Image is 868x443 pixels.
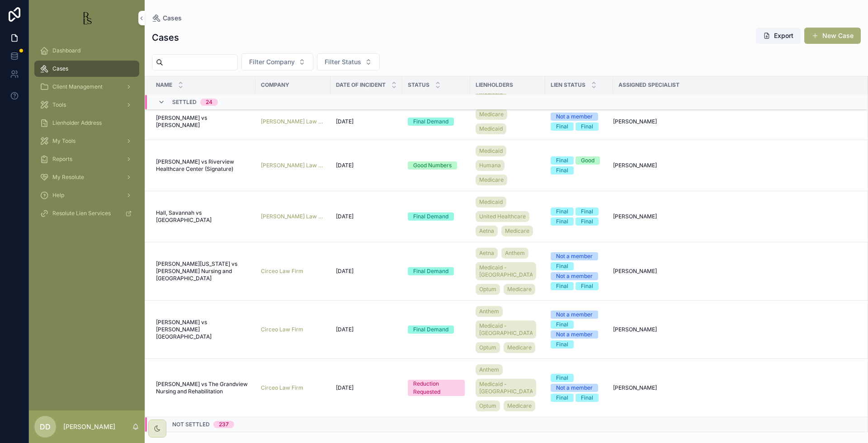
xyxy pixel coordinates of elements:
[413,380,459,396] div: Reduction Requested
[413,212,448,221] div: Final Demand
[556,166,568,174] div: Final
[504,284,535,295] a: Medicare
[336,268,397,275] a: [DATE]
[479,176,504,184] span: Medicare
[505,227,529,235] span: Medicare
[476,107,540,136] a: MedicareMedicaid
[556,272,593,280] div: Not a member
[52,156,72,163] span: Reports
[556,113,593,121] div: Not a member
[476,146,506,156] a: Medicaid
[476,211,529,222] a: United Healthcare
[52,101,66,108] span: Tools
[556,330,593,339] div: Not a member
[613,118,657,125] span: [PERSON_NAME]
[413,325,448,334] div: Final Demand
[52,65,68,72] span: Cases
[501,248,528,259] a: Anthem
[613,384,657,391] span: [PERSON_NAME]
[206,99,212,106] div: 24
[556,394,568,402] div: Final
[476,144,540,187] a: MedicaidHumanaMedicare
[479,250,494,257] span: Aetna
[613,268,657,275] span: [PERSON_NAME]
[479,147,503,155] span: Medicaid
[261,81,289,89] span: Company
[581,282,593,290] div: Final
[336,326,397,333] a: [DATE]
[261,162,325,169] a: [PERSON_NAME] Law PLLC
[476,364,503,375] a: Anthem
[63,422,115,431] p: [PERSON_NAME]
[476,342,500,353] a: Optum
[261,326,325,333] a: Circeo Law Firm
[551,374,608,402] a: FinalNot a memberFinalFinal
[52,174,84,181] span: My Resolute
[581,156,594,165] div: Good
[413,118,448,126] div: Final Demand
[261,384,303,391] span: Circeo Law Firm
[156,319,250,340] a: [PERSON_NAME] vs [PERSON_NAME][GEOGRAPHIC_DATA]
[581,217,593,226] div: Final
[34,187,139,203] a: Help
[556,217,568,226] div: Final
[479,402,496,410] span: Optum
[408,81,429,89] span: Status
[261,118,325,125] span: [PERSON_NAME] Law PLLC
[618,81,679,89] span: Assigned Specialist
[551,252,608,290] a: Not a memberFinalNot a memberFinalFinal
[556,207,568,216] div: Final
[476,195,540,238] a: MedicaidUnited HealthcareAetnaMedicare
[476,379,536,397] a: Medicaid - [GEOGRAPHIC_DATA]
[261,326,303,333] a: Circeo Law Firm
[408,161,465,170] a: Good Numbers
[756,28,801,44] button: Export
[476,262,536,280] a: Medicaid - [GEOGRAPHIC_DATA]
[556,340,568,349] div: Final
[476,320,536,339] a: Medicaid - [GEOGRAPHIC_DATA]
[34,79,139,95] a: Client Management
[556,374,568,382] div: Final
[336,162,397,169] a: [DATE]
[476,109,507,120] a: Medicare
[34,169,139,185] a: My Resolute
[507,402,532,410] span: Medicare
[479,366,499,373] span: Anthem
[34,133,139,149] a: My Tools
[52,210,111,217] span: Resolute Lien Services
[408,212,465,221] a: Final Demand
[507,344,532,351] span: Medicare
[613,213,857,220] a: [PERSON_NAME]
[613,162,657,169] span: [PERSON_NAME]
[261,213,325,220] span: [PERSON_NAME] Law PLLC
[156,158,250,173] a: [PERSON_NAME] vs Riverview Healthcare Center (Signature)
[556,282,568,290] div: Final
[336,213,397,220] a: [DATE]
[551,113,608,131] a: Not a memberFinalFinal
[156,260,250,282] a: [PERSON_NAME][US_STATE] vs [PERSON_NAME] Nursing and [GEOGRAPHIC_DATA]
[804,28,861,44] button: New Case
[261,268,303,275] a: Circeo Law Firm
[40,421,51,432] span: DD
[551,311,608,349] a: Not a memberFinalNot a memberFinal
[556,320,568,329] div: Final
[613,326,657,333] span: [PERSON_NAME]
[551,156,608,174] a: FinalGoodFinal
[336,384,397,391] a: [DATE]
[476,363,540,413] a: AnthemMedicaid - [GEOGRAPHIC_DATA]OptumMedicare
[479,227,494,235] span: Aetna
[504,401,535,411] a: Medicare
[479,264,533,278] span: Medicaid - [GEOGRAPHIC_DATA]
[156,114,250,129] a: [PERSON_NAME] vs [PERSON_NAME]
[172,99,197,106] span: Settled
[408,118,465,126] a: Final Demand
[156,81,172,89] span: Name
[52,119,102,127] span: Lienholder Address
[556,156,568,165] div: Final
[613,162,857,169] a: [PERSON_NAME]
[261,268,325,275] a: Circeo Law Firm
[261,384,325,391] a: Circeo Law Firm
